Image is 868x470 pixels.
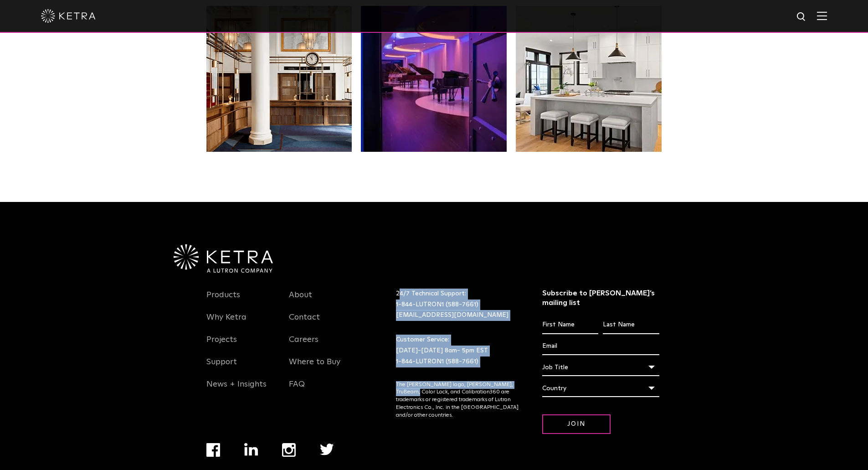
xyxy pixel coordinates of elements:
[289,379,305,400] a: FAQ
[396,312,508,318] a: [EMAIL_ADDRESS][DOMAIN_NAME]
[396,289,519,321] p: 24/7 Technical Support:
[206,443,220,457] img: facebook
[396,381,519,419] p: The [PERSON_NAME] logo, [PERSON_NAME], TruBeam, Color Lock, and Calibration360 are trademarks or ...
[206,379,267,400] a: News + Insights
[542,289,659,308] h3: Subscribe to [PERSON_NAME]’s mailing list
[206,357,237,378] a: Support
[282,443,296,457] img: instagram
[396,301,478,308] a: 1-844-LUTRON1 (588-7661)
[206,289,276,400] div: Navigation Menu
[41,9,96,23] img: ketra-logo-2019-white
[206,290,240,311] a: Products
[206,335,237,356] a: Projects
[206,312,247,333] a: Why Ketra
[396,358,478,365] a: 1-844-LUTRON1 (588-7661)
[817,11,827,20] img: Hamburger%20Nav.svg
[289,357,340,378] a: Where to Buy
[289,312,320,333] a: Contact
[542,380,659,397] div: Country
[542,316,598,334] input: First Name
[542,338,659,355] input: Email
[289,335,318,356] a: Careers
[542,359,659,376] div: Job Title
[320,444,334,455] img: twitter
[542,414,611,434] input: Join
[174,244,273,273] img: Ketra-aLutronCo_White_RGB
[289,290,312,311] a: About
[289,289,358,400] div: Navigation Menu
[603,316,659,334] input: Last Name
[396,335,519,367] p: Customer Service: [DATE]-[DATE] 8am- 5pm EST
[796,11,807,23] img: search icon
[244,443,258,456] img: linkedin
